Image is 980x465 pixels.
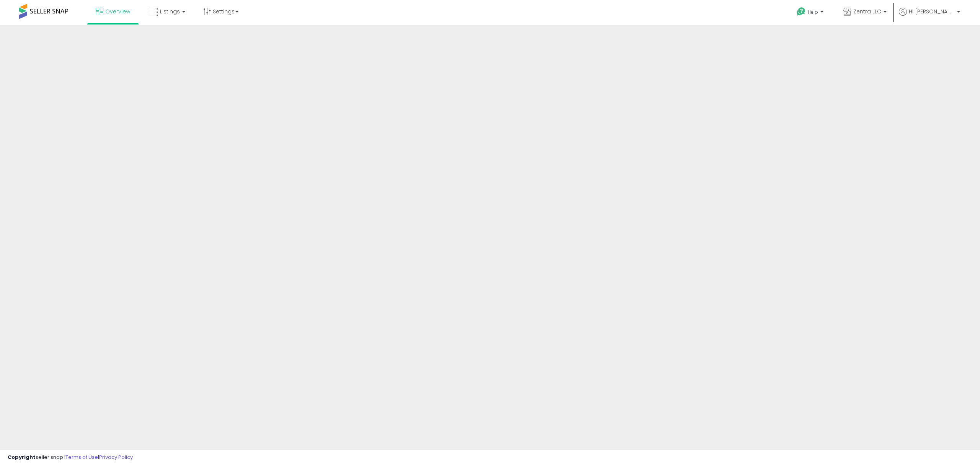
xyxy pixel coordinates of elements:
span: Help [808,9,818,15]
i: Get Help [796,7,806,16]
a: Help [791,1,831,25]
span: Zentra LLC [853,8,881,15]
span: Overview [105,8,130,15]
span: Hi [PERSON_NAME] [909,8,955,15]
a: Hi [PERSON_NAME] [899,8,960,25]
span: Listings [160,8,180,15]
